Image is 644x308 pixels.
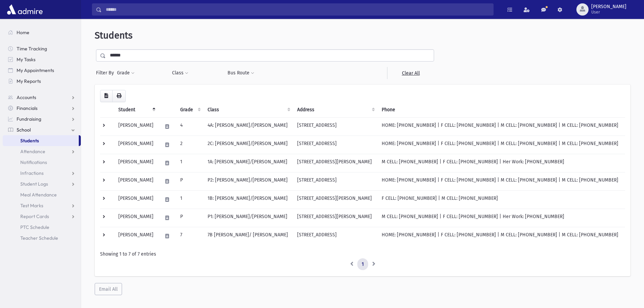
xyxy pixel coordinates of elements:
[591,4,626,9] span: [PERSON_NAME]
[20,235,58,241] span: Teacher Schedule
[114,136,158,154] td: [PERSON_NAME]
[357,258,368,270] a: 1
[227,67,255,79] button: Bus Route
[204,136,293,154] td: 2C: [PERSON_NAME]/[PERSON_NAME]
[3,200,81,211] a: Test Marks
[20,170,44,176] span: Infractions
[114,172,158,190] td: [PERSON_NAME]
[176,102,204,118] th: Grade: activate to sort column ascending
[20,203,43,209] span: Test Marks
[3,76,81,87] a: My Reports
[172,67,189,79] button: Class
[378,154,625,172] td: M CELL: [PHONE_NUMBER] | F CELL: [PHONE_NUMBER] | Her Work: [PHONE_NUMBER]
[591,9,626,15] span: User
[204,227,293,245] td: 7B [PERSON_NAME]/ [PERSON_NAME]
[3,124,81,135] a: School
[378,227,625,245] td: HOME: [PHONE_NUMBER] | F CELL: [PHONE_NUMBER] | M CELL: [PHONE_NUMBER] | M CELL: [PHONE_NUMBER]
[204,209,293,227] td: P1: [PERSON_NAME]/[PERSON_NAME]
[3,189,81,200] a: Meal Attendance
[378,102,625,118] th: Phone
[5,3,44,16] img: AdmirePro
[95,30,133,41] span: Students
[387,67,434,79] a: Clear All
[176,117,204,136] td: 4
[3,157,81,168] a: Notifications
[96,69,117,76] span: Filter By
[17,116,41,122] span: Fundraising
[17,56,35,63] span: My Tasks
[293,227,378,245] td: [STREET_ADDRESS]
[293,154,378,172] td: [STREET_ADDRESS][PERSON_NAME]
[3,168,81,179] a: Infractions
[176,172,204,190] td: P
[378,209,625,227] td: M CELL: [PHONE_NUMBER] | F CELL: [PHONE_NUMBER] | Her Work: [PHONE_NUMBER]
[204,190,293,209] td: 1B: [PERSON_NAME]/[PERSON_NAME]
[20,213,49,219] span: Report Cards
[293,172,378,190] td: [STREET_ADDRESS]
[100,90,113,102] button: CSV
[378,136,625,154] td: HOME: [PHONE_NUMBER] | F CELL: [PHONE_NUMBER] | M CELL: [PHONE_NUMBER] | M CELL: [PHONE_NUMBER]
[17,67,54,73] span: My Appointments
[114,102,158,118] th: Student: activate to sort column descending
[293,190,378,209] td: [STREET_ADDRESS][PERSON_NAME]
[112,90,126,102] button: Print
[3,135,79,146] a: Students
[114,209,158,227] td: [PERSON_NAME]
[378,190,625,209] td: F CELL: [PHONE_NUMBER] | M CELL: [PHONE_NUMBER]
[176,227,204,245] td: 7
[100,251,625,258] div: Showing 1 to 7 of 7 entries
[3,92,81,103] a: Accounts
[293,102,378,118] th: Address: activate to sort column ascending
[114,154,158,172] td: [PERSON_NAME]
[17,78,41,84] span: My Reports
[204,102,293,118] th: Class: activate to sort column ascending
[293,136,378,154] td: [STREET_ADDRESS]
[95,283,122,295] button: Email All
[176,190,204,209] td: 1
[20,224,49,230] span: PTC Schedule
[3,233,81,243] a: Teacher Schedule
[378,172,625,190] td: HOME: [PHONE_NUMBER] | F CELL: [PHONE_NUMBER] | M CELL: [PHONE_NUMBER] | M CELL: [PHONE_NUMBER]
[3,211,81,222] a: Report Cards
[20,148,45,155] span: Attendance
[20,138,39,144] span: Students
[293,117,378,136] td: [STREET_ADDRESS]
[114,227,158,245] td: [PERSON_NAME]
[3,65,81,76] a: My Appointments
[204,117,293,136] td: 4A: [PERSON_NAME]/[PERSON_NAME]
[204,154,293,172] td: 1A: [PERSON_NAME]/[PERSON_NAME]
[176,209,204,227] td: P
[3,114,81,124] a: Fundraising
[114,190,158,209] td: [PERSON_NAME]
[3,43,81,54] a: Time Tracking
[17,94,36,100] span: Accounts
[20,159,47,165] span: Notifications
[20,181,48,187] span: Student Logs
[3,179,81,189] a: Student Logs
[3,146,81,157] a: Attendance
[204,172,293,190] td: P2: [PERSON_NAME]/[PERSON_NAME]
[20,192,57,198] span: Meal Attendance
[176,136,204,154] td: 2
[17,29,29,35] span: Home
[117,67,135,79] button: Grade
[3,222,81,233] a: PTC Schedule
[176,154,204,172] td: 1
[17,105,38,111] span: Financials
[17,46,47,52] span: Time Tracking
[3,54,81,65] a: My Tasks
[114,117,158,136] td: [PERSON_NAME]
[3,27,81,38] a: Home
[378,117,625,136] td: HOME: [PHONE_NUMBER] | F CELL: [PHONE_NUMBER] | M CELL: [PHONE_NUMBER] | M CELL: [PHONE_NUMBER]
[17,127,31,133] span: School
[293,209,378,227] td: [STREET_ADDRESS][PERSON_NAME]
[3,103,81,114] a: Financials
[102,3,493,16] input: Search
